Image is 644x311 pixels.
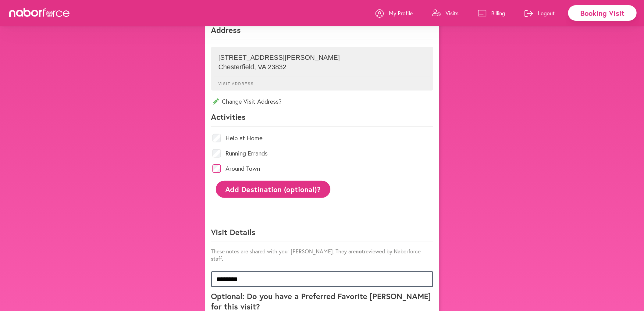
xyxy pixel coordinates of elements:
[389,9,413,17] p: My Profile
[356,248,364,255] strong: not
[226,135,263,141] label: Help at Home
[219,54,426,62] p: [STREET_ADDRESS][PERSON_NAME]
[214,77,430,86] p: Visit Address
[226,150,268,156] label: Running Errands
[446,9,458,17] p: Visits
[211,25,433,40] p: Address
[211,112,433,127] p: Activities
[211,248,433,262] p: These notes are shared with your [PERSON_NAME]. They are reviewed by Naborforce staff.
[538,9,555,17] p: Logout
[211,227,433,242] p: Visit Details
[432,4,458,22] a: Visits
[216,181,331,198] button: Add Destination (optional)?
[375,4,413,22] a: My Profile
[211,97,433,105] p: Change Visit Address?
[525,4,555,22] a: Logout
[491,9,505,17] p: Billing
[219,63,426,71] p: Chesterfield , VA 23832
[226,166,260,172] label: Around Town
[568,5,637,21] div: Booking Visit
[478,4,505,22] a: Billing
